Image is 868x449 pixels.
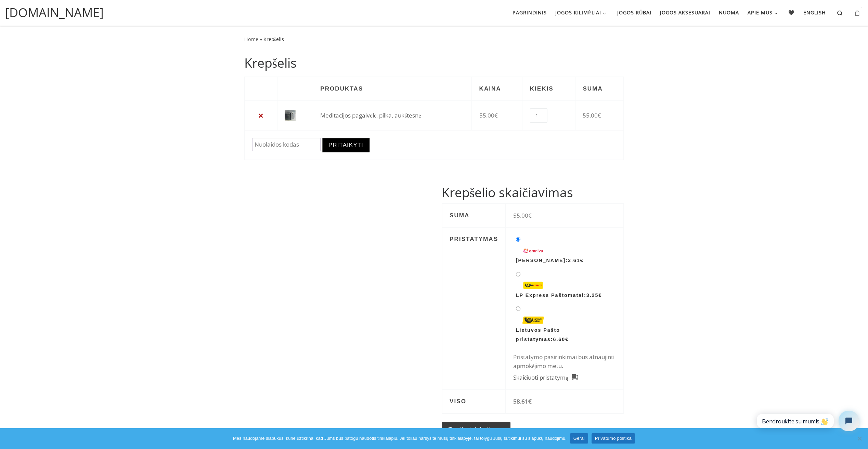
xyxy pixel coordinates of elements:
[513,212,532,219] bdi: 55.00
[575,77,624,101] th: Suma
[530,108,548,123] input: Produkto kiekis
[592,433,635,444] a: Privatumo politika
[516,246,613,263] label: [PERSON_NAME]:
[749,405,865,437] iframe: Tidio Chat
[516,315,550,325] img: post_lt.png
[513,353,616,370] p: Pristatymo pasirinkimai bus atnaujinti apmokėjimo metu.
[513,397,532,405] bdi: 58.61
[442,203,506,227] th: Suma
[516,315,613,342] label: Lietuvos Pašto pristatymas:
[516,280,550,290] img: lp_express.png
[442,185,624,201] h2: Krepšelio skaičiavimas
[285,110,296,121] img: meditacijos pagalve
[528,397,532,405] span: €
[615,5,653,20] a: Jogos rūbai
[442,227,506,390] th: Pristatymas
[516,280,613,298] label: LP Express Paštomatai:
[568,258,584,263] bdi: 3.61
[788,5,795,18] span: 🖤
[848,2,868,23] a: 1
[565,337,569,342] span: €
[555,5,601,18] span: Jogos kilimėliai
[257,111,265,120] a: Pašalinti iš krepšelio: Meditacijos pagalvėlė, pilka, aukštesnė
[494,111,498,119] span: €
[252,138,321,151] input: Nuolaidos kodas
[442,390,506,413] th: Viso
[803,5,826,18] span: English
[516,246,550,256] img: omniva_lt.png
[233,435,567,442] span: Mes naudojame slapukus, kurie užtikrina, kad Jums bus patogu naudotis tinklalapiu. Jei toliau nar...
[263,36,284,42] span: Krepšelis
[716,5,741,20] a: Nuoma
[244,36,258,42] a: Home
[320,111,421,119] a: Meditacijos pagalvėlė, pilka, aukštesnė
[510,5,549,20] a: Pagrindinis
[583,111,601,119] bdi: 55.00
[513,5,547,18] span: Pagrindinis
[856,435,863,442] span: Ne
[598,292,602,298] span: €
[719,5,739,18] span: Nuoma
[322,138,370,152] button: Pritaikyti
[570,433,588,444] a: Gerai
[553,337,569,342] bdi: 6.60
[586,292,602,298] bdi: 3.25
[313,77,471,101] th: Produktas
[580,258,584,263] span: €
[553,5,610,20] a: Jogos kilimėliai
[660,5,710,18] span: Jogos aksesuarai
[244,53,624,72] h1: Krepšelis
[801,5,828,20] a: English
[617,5,651,18] span: Jogos rūbai
[861,9,863,17] sup: 1
[598,111,601,119] span: €
[442,422,510,437] a: Tęsti atsiskaitymą
[5,3,104,22] a: [DOMAIN_NAME]
[479,111,498,119] bdi: 55.00
[260,36,262,42] span: »
[472,77,522,101] th: Kaina
[786,5,797,20] a: 🖤
[522,77,575,101] th: Kiekis
[528,212,532,219] span: €
[748,5,773,18] span: Apie mus
[658,5,712,20] a: Jogos aksesuarai
[513,373,578,382] a: Skaičiuoti pristatymą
